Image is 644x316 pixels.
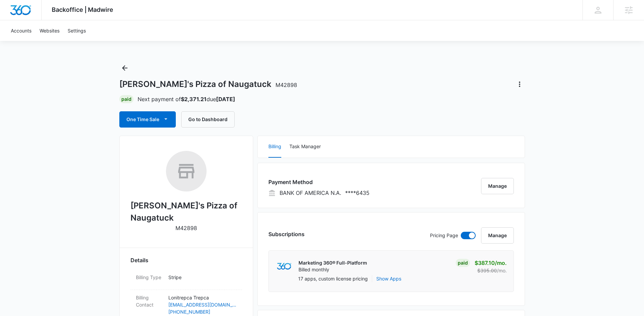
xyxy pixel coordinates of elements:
[514,79,525,90] button: Actions
[477,268,497,273] s: $395.00
[168,308,237,315] a: [PHONE_NUMBER]
[481,227,514,244] button: Manage
[168,294,237,301] p: Lonitrepca Trepca
[268,230,305,238] h3: Subscriptions
[119,79,297,89] h1: [PERSON_NAME]'s Pizza of Naugatuck
[64,20,90,41] a: Settings
[376,275,401,282] button: Show Apps
[299,266,367,273] p: Billed monthly
[136,274,163,281] dt: Billing Type
[181,96,207,103] strong: $2,371.21
[298,275,368,282] p: 17 apps, custom license pricing
[495,259,507,266] span: /mo.
[276,82,297,88] span: M42898
[136,294,163,308] dt: Billing Contact
[280,189,341,197] p: BANK OF AMERICA N.A.
[52,6,113,13] span: Backoffice | Madwire
[130,270,242,290] div: Billing TypeStripe
[475,259,507,267] p: $387.10
[119,63,130,73] button: Back
[7,20,35,41] a: Accounts
[299,259,367,266] p: Marketing 360® Full-Platform
[119,111,176,128] button: One Time Sale
[175,224,197,232] p: M42898
[130,200,242,224] h2: [PERSON_NAME]'s Pizza of Naugatuck
[456,259,470,267] div: Paid
[430,232,458,239] p: Pricing Page
[268,178,369,186] h3: Payment Method
[497,268,507,273] span: /mo.
[138,95,235,103] p: Next payment of due
[168,274,237,281] p: Stripe
[216,96,235,103] strong: [DATE]
[481,178,514,194] button: Manage
[277,263,291,270] img: marketing360Logo
[130,256,148,264] span: Details
[119,95,134,103] div: Paid
[35,20,64,41] a: Websites
[289,136,321,158] button: Task Manager
[181,111,235,128] button: Go to Dashboard
[168,301,237,308] a: [EMAIL_ADDRESS][DOMAIN_NAME]
[268,136,281,158] button: Billing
